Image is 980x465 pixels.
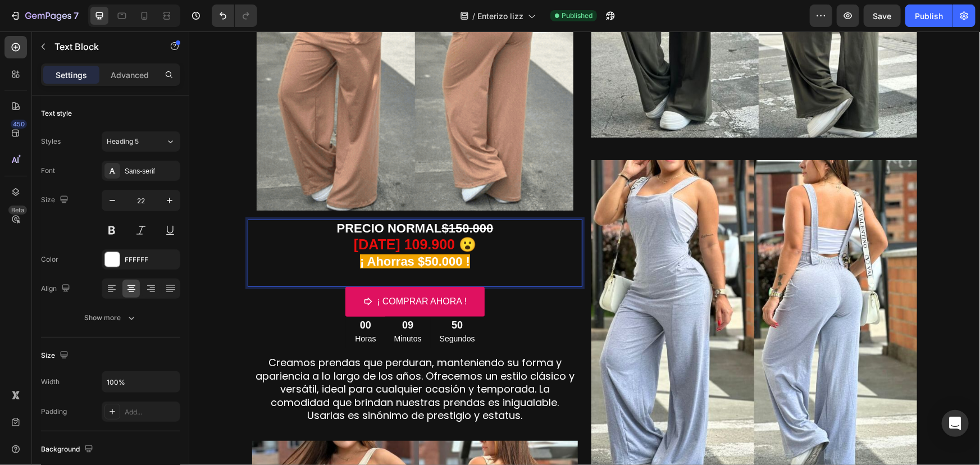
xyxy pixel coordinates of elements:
[942,410,969,437] div: Open Intercom Messenger
[102,131,180,152] button: Heading 5
[41,193,71,208] div: Size
[41,407,67,417] div: Padding
[250,300,286,314] p: Segundos
[905,4,952,27] button: Publish
[54,40,150,53] p: Text Block
[402,129,728,454] img: gempages_558328578928804766-7329f03f-ecb3-42cd-ac7d-716ee1e8a214.jpg
[205,300,233,314] p: Minutos
[41,108,72,118] div: Text style
[125,255,177,265] div: FFFFFF
[188,262,277,279] p: ¡ COMPRAR AHORA !
[74,9,79,22] p: 7
[166,288,186,300] div: 00
[66,324,385,391] span: Creamos prendas que perduran, manteniendo su forma y apariencia a lo largo de los años. Ofrecemos...
[156,256,295,285] a: ¡ COMPRAR AHORA !
[915,10,943,22] div: Publish
[165,205,287,221] strong: [DATE] 109.900 😮
[102,372,180,392] input: Auto
[56,69,87,81] p: Settings
[85,312,137,323] div: Show more
[58,188,393,256] div: Rich Text Editor. Editing area: main
[562,11,592,21] span: Published
[477,10,523,22] span: Enterizo lizz
[205,288,233,300] div: 09
[41,136,61,147] div: Styles
[171,223,281,237] strong: ¡ Ahorras $50.000 !
[41,308,180,328] button: Show more
[189,31,980,465] iframe: Design area
[125,407,177,417] div: Add...
[107,136,139,147] span: Heading 5
[125,166,177,176] div: Sans-serif
[11,120,27,129] div: 450
[4,4,84,27] button: 7
[472,10,475,22] span: /
[41,281,72,297] div: Align
[41,377,60,387] div: Width
[253,190,304,204] strong: $150.000
[8,206,27,215] div: Beta
[864,4,901,27] button: Save
[873,11,892,21] span: Save
[166,300,186,314] p: Horas
[41,166,55,176] div: Font
[111,69,149,81] p: Advanced
[250,288,286,300] div: 50
[41,254,58,265] div: Color
[212,4,257,27] div: Undo/Redo
[41,442,95,457] div: Background
[41,348,71,363] div: Size
[148,190,253,204] strong: PRECIO NORMAL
